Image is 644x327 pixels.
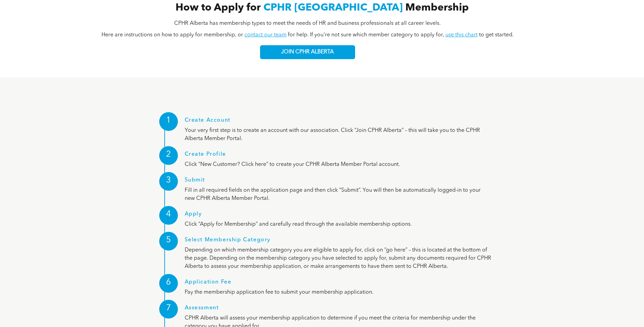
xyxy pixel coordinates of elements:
span: Here are instructions on how to apply for membership, or [102,32,243,38]
h1: Select Membership Category [185,237,492,246]
h1: Assessment [185,305,492,314]
span: to get started. [479,32,514,38]
p: Depending on which membership category you are eligible to apply for, click on “go here” – this i... [185,246,492,271]
div: 3 [159,172,178,191]
a: use this chart [445,32,478,38]
h1: Create Account [185,117,492,126]
a: contact our team [244,32,287,38]
h1: Submit [185,177,492,186]
span: JOIN CPHR ALBERTA [281,49,334,55]
span: Membership [405,3,469,13]
span: How to Apply for [176,3,261,13]
span: CPHR Alberta has membership types to meet the needs of HR and business professionals at all caree... [174,21,441,26]
div: 7 [159,300,178,319]
h1: Application Fee [185,279,492,288]
div: 1 [159,112,178,131]
p: Pay the membership application fee to submit your membership application. [185,288,492,296]
p: Click “Apply for Membership” and carefully read through the available membership options. [185,220,492,228]
p: Fill in all required fields on the application page and then click “Submit”. You will then be aut... [185,186,492,203]
p: Your very first step is to create an account with our association. Click “Join CPHR Alberta” – th... [185,126,492,143]
span: CPHR [GEOGRAPHIC_DATA] [263,3,403,13]
h1: Create Profile [185,151,492,160]
h1: Apply [185,211,492,220]
a: JOIN CPHR ALBERTA [260,45,355,59]
div: 6 [159,274,178,293]
div: 2 [159,146,178,165]
p: Click “New Customer? Click here” to create your CPHR Alberta Member Portal account. [185,160,492,169]
div: 4 [159,206,178,225]
span: for help. If you're not sure which member category to apply for, [288,32,444,38]
div: 5 [159,232,178,251]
